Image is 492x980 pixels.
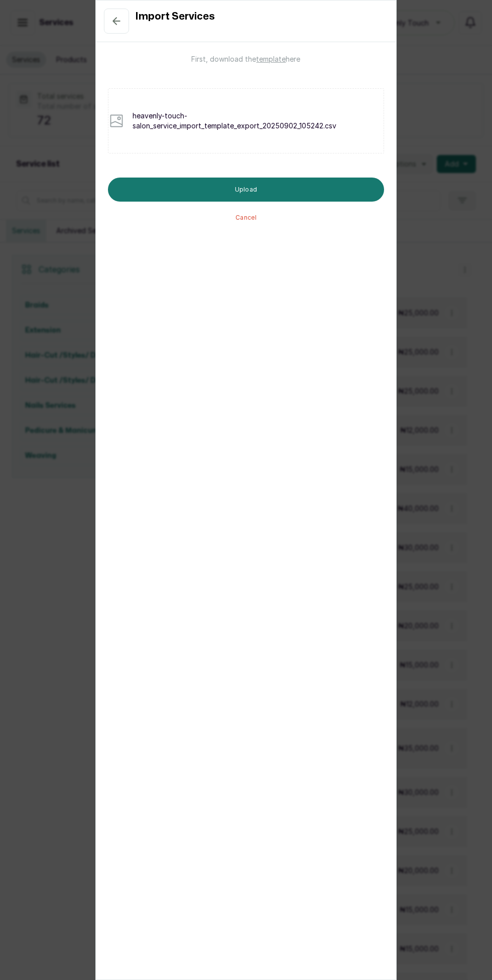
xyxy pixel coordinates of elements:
[135,9,214,34] h1: Import Services
[192,54,301,64] a: First, download thetemplatehere
[108,178,384,202] button: Upload
[235,214,257,222] button: Cancel
[133,111,384,131] p: heavenly-touch-salon_service_import_template_export_20250902_105242.csv
[192,54,301,64] p: First, download the here
[257,55,286,63] span: template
